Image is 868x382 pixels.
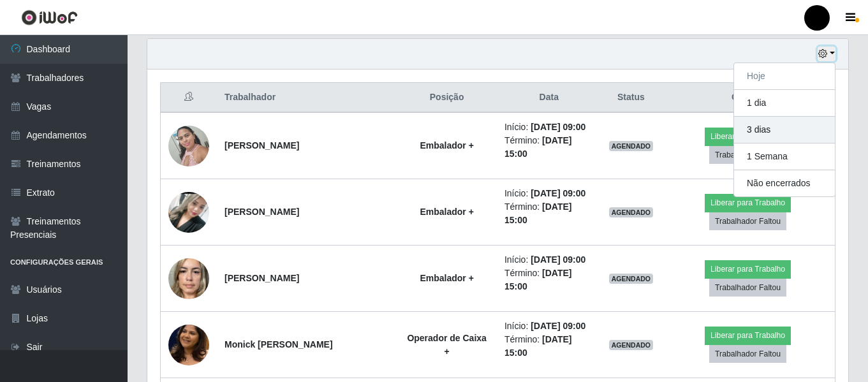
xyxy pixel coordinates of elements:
li: Término: [504,267,594,293]
th: Status [601,83,661,113]
li: Início: [504,121,594,134]
th: Trabalhador [217,83,397,113]
button: 1 Semana [734,143,835,170]
th: Data [497,83,601,113]
button: 1 dia [734,90,835,117]
time: [DATE] 09:00 [531,188,585,198]
span: AGENDADO [609,141,654,151]
span: AGENDADO [609,207,654,217]
time: [DATE] 09:00 [531,122,585,132]
strong: [PERSON_NAME] [224,140,299,151]
strong: Embalador + [420,207,473,217]
th: Posição [397,83,497,113]
th: Opções [661,83,835,113]
strong: Embalador + [420,273,473,283]
button: Liberar para Trabalho [705,327,791,344]
button: 3 dias [734,117,835,143]
strong: Embalador + [420,140,473,151]
li: Início: [504,253,594,267]
img: 1755712424414.jpeg [168,166,209,257]
li: Início: [504,320,594,333]
button: Trabalhador Faltou [709,212,786,230]
time: [DATE] 09:00 [531,254,585,265]
button: Hoje [734,63,835,90]
strong: Operador de Caixa + [407,333,487,356]
button: Trabalhador Faltou [709,279,786,297]
li: Início: [504,187,594,200]
strong: [PERSON_NAME] [224,273,299,283]
img: CoreUI Logo [21,10,78,26]
li: Término: [504,134,594,161]
button: Liberar para Trabalho [705,128,791,145]
button: Liberar para Trabalho [705,260,791,278]
img: 1702328329487.jpeg [168,119,209,173]
span: AGENDADO [609,274,654,284]
button: Trabalhador Faltou [709,345,786,363]
button: Não encerrados [734,170,835,196]
strong: [PERSON_NAME] [224,207,299,217]
time: [DATE] 09:00 [531,321,585,331]
li: Término: [504,200,594,227]
button: Trabalhador Faltou [709,146,786,164]
strong: Monick [PERSON_NAME] [224,339,333,349]
button: Liberar para Trabalho [705,194,791,212]
li: Término: [504,333,594,360]
span: AGENDADO [609,340,654,350]
img: 1744395296980.jpeg [168,251,209,305]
